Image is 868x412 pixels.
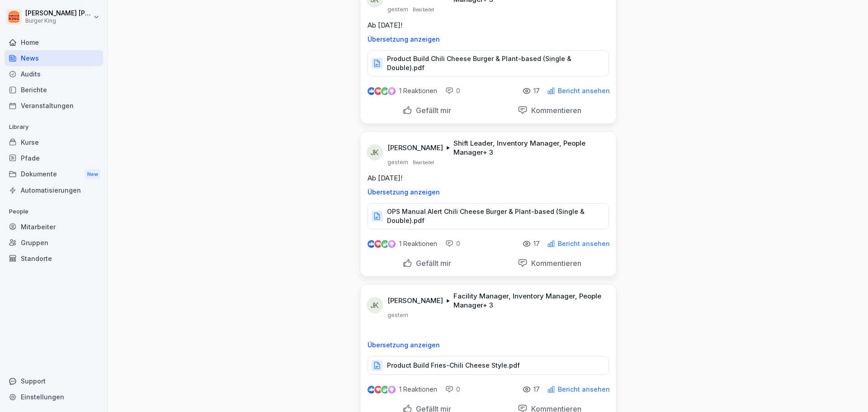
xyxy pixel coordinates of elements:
[399,240,437,247] p: 1 Reaktionen
[381,240,389,248] img: celebrate
[533,240,540,247] p: 17
[5,82,103,98] a: Berichte
[533,87,540,95] p: 17
[5,34,103,50] a: Home
[375,241,382,247] img: love
[368,341,609,349] p: Übersetzung anzeigen
[399,386,437,393] p: 1 Reaktionen
[381,87,389,95] img: celebrate
[388,87,396,95] img: inspiring
[5,134,103,150] a: Kurse
[368,240,375,247] img: like
[558,386,610,393] p: Bericht ansehen
[413,6,434,13] p: Bearbeitet
[387,6,408,13] p: gestern
[368,87,375,95] img: like
[388,385,396,393] img: inspiring
[5,98,103,114] a: Veranstaltungen
[5,251,103,266] a: Standorte
[5,182,103,198] a: Automatisierungen
[375,386,382,393] img: love
[5,389,103,405] a: Einstellungen
[5,166,103,183] div: Dokumente
[528,259,581,268] p: Kommentieren
[413,159,434,166] p: Bearbeitet
[367,144,383,161] div: JK
[399,87,437,95] p: 1 Reaktionen
[5,50,103,66] a: News
[453,139,605,157] p: Shift Leader, Inventory Manager, People Manager + 3
[368,214,609,223] a: OPS Manual Alert Chili Cheese Burger & Plant-based (Single & Double).pdf
[533,386,540,393] p: 17
[388,240,396,248] img: inspiring
[368,62,609,71] a: Product Build Chili Cheese Burger & Plant-based (Single & Double).pdf
[5,166,103,183] a: DokumenteNew
[387,207,599,225] p: OPS Manual Alert Chili Cheese Burger & Plant-based (Single & Double).pdf
[85,169,100,180] div: New
[5,373,103,389] div: Support
[387,54,599,72] p: Product Build Chili Cheese Burger & Plant-based (Single & Double).pdf
[412,259,451,268] p: Gefällt mir
[5,120,103,134] p: Library
[368,173,609,183] p: Ab [DATE]!
[368,36,609,43] p: Übersetzung anzeigen
[5,150,103,166] a: Pfade
[368,189,609,196] p: Übersetzung anzeigen
[368,364,609,373] a: Product Build Fries-Chili Cheese Style.pdf
[412,106,451,115] p: Gefällt mir
[387,296,443,305] p: [PERSON_NAME]
[367,297,383,313] div: JK
[375,88,382,95] img: love
[5,204,103,219] p: People
[558,87,610,95] p: Bericht ansehen
[381,386,389,393] img: celebrate
[5,66,103,82] a: Audits
[528,106,581,115] p: Kommentieren
[387,159,408,166] p: gestern
[387,312,408,319] p: gestern
[387,361,520,370] p: Product Build Fries-Chili Cheese Style.pdf
[387,143,443,152] p: [PERSON_NAME]
[558,240,610,247] p: Bericht ansehen
[368,386,375,393] img: like
[368,20,609,30] p: Ab [DATE]!
[25,18,91,24] p: Burger King
[25,9,91,17] p: [PERSON_NAME] [PERSON_NAME]
[5,219,103,235] a: Mitarbeiter
[453,292,605,310] p: Facility Manager, Inventory Manager, People Manager + 3
[445,385,460,394] div: 0
[445,86,460,95] div: 0
[5,235,103,251] a: Gruppen
[445,239,460,248] div: 0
